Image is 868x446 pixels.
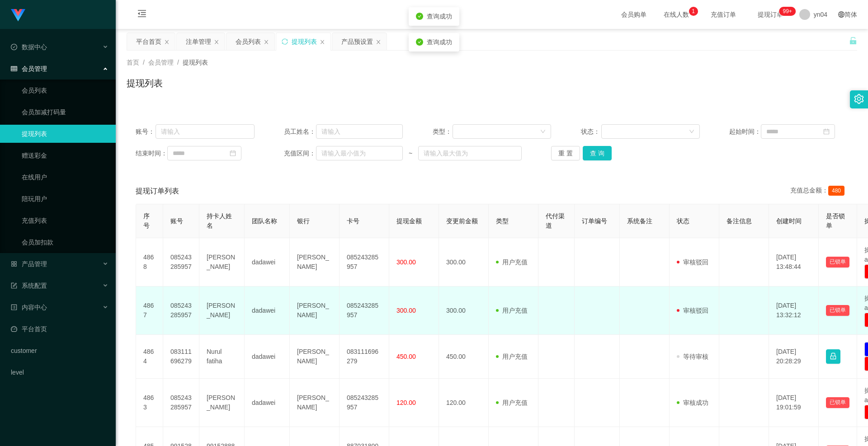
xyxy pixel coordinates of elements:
[156,124,255,139] input: 请输入
[376,39,381,45] i: 图标: close
[826,257,849,268] button: 已锁单
[416,38,423,46] i: icon: check-circle
[496,353,528,360] span: 用户充值
[677,307,708,314] span: 审核驳回
[214,39,219,45] i: 图标: close
[776,217,802,225] span: 创建时间
[164,39,170,45] i: 图标: close
[341,33,373,50] div: 产品预设置
[11,260,47,268] span: 产品管理
[753,11,788,18] span: 提现订单
[11,65,47,72] span: 会员管理
[22,103,108,121] a: 会员加减打码量
[340,335,389,379] td: 083111696279
[245,238,290,286] td: dadawei
[284,127,316,136] span: 员工姓名：
[823,128,830,135] i: 图标: calendar
[677,258,708,266] span: 审核驳回
[347,217,359,225] span: 卡号
[496,399,528,406] span: 用户充值
[199,379,245,427] td: [PERSON_NAME]
[316,124,403,139] input: 请输入
[186,33,211,50] div: 注单管理
[433,127,453,136] span: 类型：
[546,212,565,229] span: 代付渠道
[439,379,489,427] td: 120.00
[396,399,416,406] span: 120.00
[22,211,108,230] a: 充值列表
[11,320,108,338] a: 图标: dashboard平台首页
[769,335,819,379] td: [DATE] 20:28:29
[396,217,422,225] span: 提现金额
[11,363,108,381] a: level
[22,233,108,251] a: 会员加扣款
[183,59,208,66] span: 提现列表
[11,9,25,22] img: logo.9652507e.png
[826,212,845,229] span: 是否锁单
[22,146,108,164] a: 赠送彩金
[540,129,546,135] i: 图标: down
[689,7,698,16] sup: 1
[320,39,325,45] i: 图标: close
[143,59,145,66] span: /
[403,149,418,158] span: ~
[199,286,245,335] td: [PERSON_NAME]
[136,379,163,427] td: 4863
[290,286,340,335] td: [PERSON_NAME]
[236,33,261,50] div: 会员列表
[439,335,489,379] td: 450.00
[446,217,478,225] span: 变更前金额
[418,146,521,160] input: 请输入最大值为
[22,81,108,99] a: 会员列表
[11,66,17,72] i: 图标: table
[582,217,607,225] span: 订单编号
[551,146,580,160] button: 重 置
[163,286,199,335] td: 085243285957
[230,150,236,156] i: 图标: calendar
[136,33,161,50] div: 平台首页
[581,127,601,136] span: 状态：
[163,379,199,427] td: 085243285957
[136,238,163,286] td: 4868
[136,286,163,335] td: 4867
[439,286,489,335] td: 300.00
[22,190,108,208] a: 陪玩用户
[136,127,156,136] span: 账号：
[779,7,795,16] sup: 303
[769,286,819,335] td: [DATE] 13:32:12
[290,335,340,379] td: [PERSON_NAME]
[11,304,47,311] span: 内容中心
[163,238,199,286] td: 085243285957
[22,168,108,186] a: 在线用户
[427,38,452,46] span: 查询成功
[207,212,232,229] span: 持卡人姓名
[854,94,864,104] i: 图标: setting
[849,37,857,45] i: 图标: unlock
[143,212,150,229] span: 序号
[826,397,849,408] button: 已锁单
[396,353,416,360] span: 450.00
[340,286,389,335] td: 085243285957
[11,342,108,360] a: customer
[659,11,693,18] span: 在线人数
[290,238,340,286] td: [PERSON_NAME]
[826,305,849,316] button: 已锁单
[11,44,17,50] i: 图标: check-circle-o
[11,282,47,289] span: 系统配置
[199,335,245,379] td: Nurul fatiha
[127,76,163,90] h1: 提现列表
[726,217,752,225] span: 备注信息
[496,307,528,314] span: 用户充值
[769,379,819,427] td: [DATE] 19:01:59
[177,59,179,66] span: /
[838,11,844,18] i: 图标: global
[340,379,389,427] td: 085243285957
[706,11,741,18] span: 充值订单
[677,353,708,360] span: 等待审核
[11,282,17,289] i: 图标: form
[199,238,245,286] td: [PERSON_NAME]
[826,349,840,364] button: 图标: lock
[264,39,269,45] i: 图标: close
[828,186,844,196] span: 480
[282,38,288,45] i: 图标: sync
